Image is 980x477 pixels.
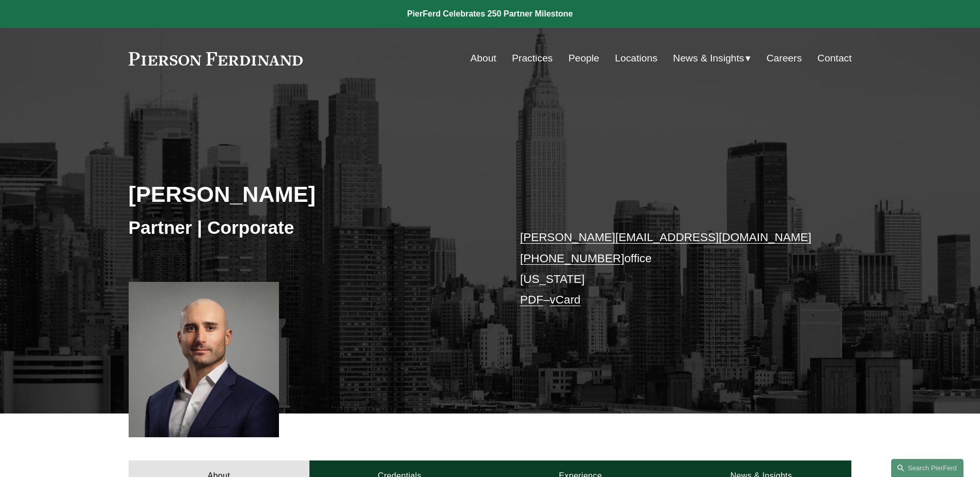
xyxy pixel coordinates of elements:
span: News & Insights [673,50,744,68]
a: Locations [615,49,657,68]
a: [PERSON_NAME][EMAIL_ADDRESS][DOMAIN_NAME] [520,231,812,244]
a: vCard [550,293,581,306]
a: Contact [817,49,851,68]
h3: Partner | Corporate [129,216,490,239]
a: Careers [767,49,802,68]
a: PDF [520,293,543,306]
a: People [568,49,599,68]
h2: [PERSON_NAME] [129,181,490,208]
p: office [US_STATE] – [520,227,821,310]
a: Search this site [891,459,963,477]
a: folder dropdown [673,49,751,68]
a: [PHONE_NUMBER] [520,252,625,265]
a: About [471,49,496,68]
a: Practices [512,49,553,68]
